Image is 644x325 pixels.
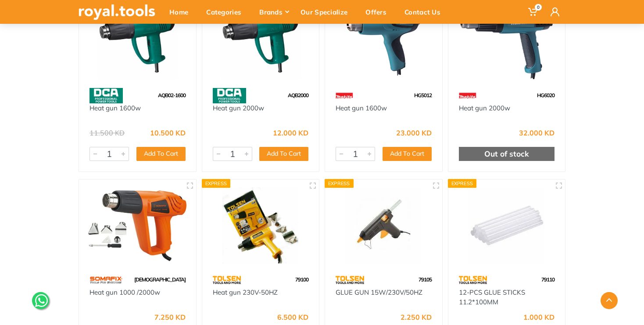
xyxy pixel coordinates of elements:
a: Heat gun 230V-50HZ [213,288,278,296]
img: Royal Tools - Heat gun 1600w [87,3,188,79]
img: 58.webp [213,88,246,103]
img: Royal Tools - GLUE GUN 15W/230V/50HZ [333,187,434,263]
img: 58.webp [89,88,123,103]
a: Heat gun 1600w [89,104,141,112]
span: HG6020 [537,92,555,99]
span: 79105 [419,276,432,283]
img: Royal Tools - Heat gun 1000 /2000w [87,187,188,263]
a: Heat gun 2000w [459,104,510,112]
a: Heat gun 1000 /2000w [89,288,160,296]
span: 0 [535,4,542,11]
div: 6.500 KD [277,314,308,321]
a: 12-PCS GLUE STICKS 11.2*100MM [459,288,525,307]
span: HG5012 [414,92,432,99]
img: royal.tools Logo [79,4,155,20]
div: Categories [200,3,253,21]
div: Express [448,179,477,188]
button: Add To Cart [136,147,186,161]
img: Royal Tools - 12-PCS GLUE STICKS 11.2*100MM [456,187,558,263]
a: GLUE GUN 15W/230V/50HZ [336,288,422,296]
img: 64.webp [336,272,364,288]
img: Royal Tools - Heat gun 1600w [333,3,434,79]
div: 2.250 KD [401,314,432,321]
div: Brands [253,3,294,21]
img: 42.webp [336,88,353,103]
a: Heat gun 2000w [213,104,264,112]
a: Heat gun 1600w [336,104,387,112]
div: 23.000 KD [396,129,432,136]
div: 11.500 KD [89,129,125,136]
img: Royal Tools - Heat gun 230V-50HZ [210,187,311,263]
img: 64.webp [459,272,487,288]
span: [DEMOGRAPHIC_DATA] [134,276,186,283]
div: Our Specialize [294,3,359,21]
img: Royal Tools - Heat gun 2000w [456,3,558,79]
button: Add To Cart [383,147,432,161]
img: Royal Tools - Heat gun 2000w [210,3,311,79]
div: Offers [359,3,398,21]
img: 60.webp [89,272,122,288]
div: Express [325,179,354,188]
span: 79100 [295,276,308,283]
button: Add To Cart [259,147,308,161]
img: 42.webp [459,88,476,103]
div: Express [202,179,231,188]
div: Contact Us [398,3,452,21]
div: Home [163,3,200,21]
img: 64.webp [213,272,241,288]
div: 7.250 KD [154,314,186,321]
span: AQB02-1600 [158,92,186,99]
div: 12.000 KD [273,129,308,136]
div: 32.000 KD [519,129,555,136]
div: 1.000 KD [523,314,555,321]
div: 10.500 KD [150,129,186,136]
span: 79110 [541,276,555,283]
div: Out of stock [459,147,555,161]
span: AQB2000 [288,92,308,99]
